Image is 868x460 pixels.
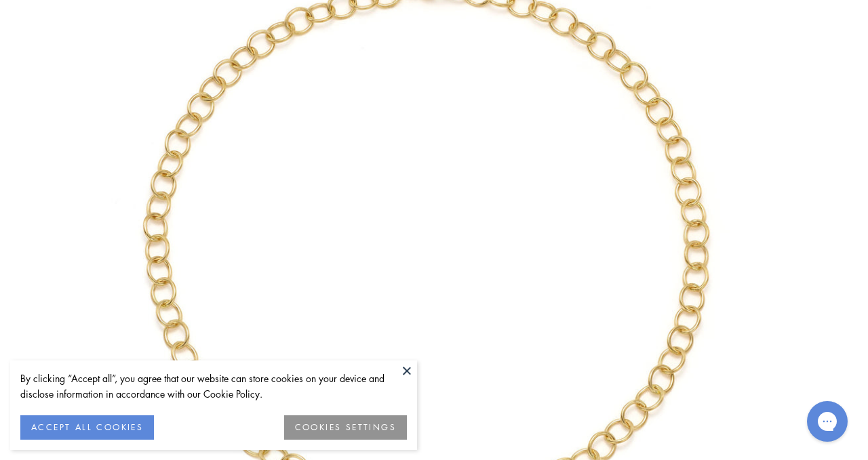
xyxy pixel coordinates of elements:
[800,396,854,446] iframe: Gorgias live chat messenger
[284,415,407,440] button: COOKIES SETTINGS
[20,415,154,440] button: ACCEPT ALL COOKIES
[20,371,407,402] div: By clicking “Accept all”, you agree that our website can store cookies on your device and disclos...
